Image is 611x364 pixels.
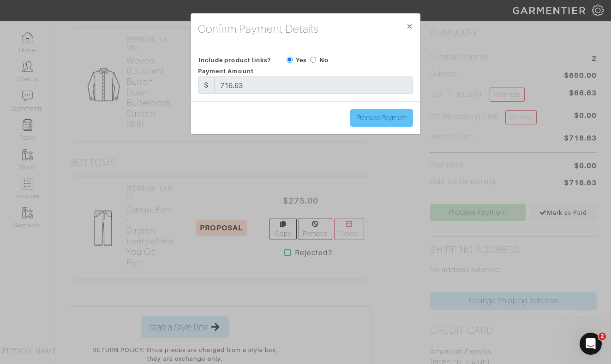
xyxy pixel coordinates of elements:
[319,56,329,65] label: No
[198,76,215,94] div: $
[198,68,254,75] span: Payment Amount
[406,20,413,32] span: ×
[198,53,271,67] span: Include product links?
[580,333,602,355] iframe: Intercom live chat
[198,21,318,37] h4: Confirm Payment Details
[296,56,306,65] label: Yes
[350,109,413,127] input: Process Payment
[599,333,606,340] span: 2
